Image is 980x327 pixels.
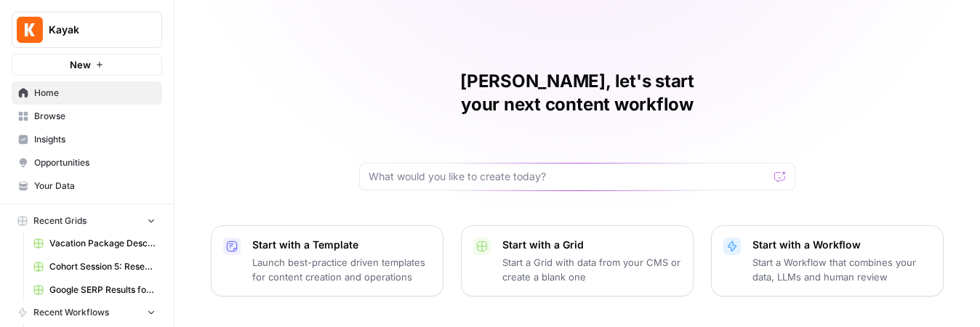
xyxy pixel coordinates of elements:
a: Insights [12,128,162,151]
span: Home [34,86,156,100]
span: Opportunities [34,156,156,169]
p: Start a Workflow that combines your data, LLMs and human review [752,255,931,284]
span: Your Data [34,179,156,193]
a: Cohort Session 5: Research ([GEOGRAPHIC_DATA]) [27,255,162,278]
button: Start with a WorkflowStart a Workflow that combines your data, LLMs and human review [711,225,944,296]
button: New [12,54,162,76]
button: Workspace: Kayak [12,12,162,48]
a: Vacation Package Description Generator (Oliana) Grid (1) [27,232,162,255]
a: Home [12,81,162,105]
span: Recent Grids [33,214,87,227]
a: Opportunities [12,151,162,174]
p: Start a Grid with data from your CMS or create a blank one [502,255,681,284]
p: Start with a Grid [502,238,681,252]
img: Kayak Logo [17,17,43,43]
span: Google SERP Results for search term "cheap flights" Grid [49,283,156,296]
button: Recent Workflows [12,302,162,323]
button: Recent Grids [12,210,162,232]
span: Insights [34,133,156,146]
h1: [PERSON_NAME], let's start your next content workflow [359,70,795,116]
span: New [70,57,91,72]
p: Start with a Template [252,238,431,252]
span: Recent Workflows [33,306,109,319]
button: Start with a GridStart a Grid with data from your CMS or create a blank one [461,225,694,296]
a: Browse [12,105,162,128]
button: Start with a TemplateLaunch best-practice driven templates for content creation and operations [211,225,443,296]
span: Browse [34,110,156,123]
p: Launch best-practice driven templates for content creation and operations [252,255,431,284]
span: Cohort Session 5: Research ([GEOGRAPHIC_DATA]) [49,260,156,273]
a: Your Data [12,174,162,198]
span: Kayak [49,23,137,37]
p: Start with a Workflow [752,238,931,252]
input: What would you like to create today? [369,169,768,184]
a: Google SERP Results for search term "cheap flights" Grid [27,278,162,302]
span: Vacation Package Description Generator (Oliana) Grid (1) [49,237,156,250]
